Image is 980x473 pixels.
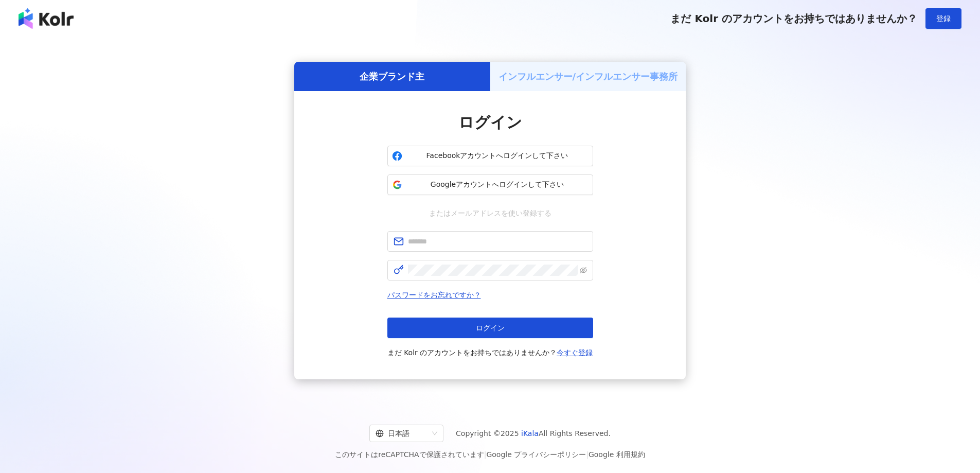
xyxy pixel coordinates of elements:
[387,291,481,299] a: パスワードをお忘れですか？
[589,450,645,459] a: Google 利用規約
[387,146,593,166] button: Facebookアカウントへログインして下さい
[486,450,586,459] a: Google プライバシーポリシー
[456,427,611,440] span: Copyright © 2025 All Rights Reserved.
[936,14,951,23] span: 登録
[925,8,961,29] button: 登録
[476,324,505,332] span: ログイン
[335,448,645,461] span: このサイトはreCAPTCHAで保護されています
[387,318,593,338] button: ログイン
[19,8,74,29] img: logo
[406,180,589,190] span: Googleアカウントへログインして下さい
[406,151,589,161] span: Facebookアカウントへログインして下さい
[580,267,587,274] span: eye-invisible
[557,348,593,357] a: 今すぐ登録
[521,429,539,437] a: iKala
[484,450,487,459] span: |
[422,207,559,219] span: またはメールアドレスを使い登録する
[387,174,593,195] button: Googleアカウントへログインして下さい
[498,70,678,83] h5: インフルエンサー/インフルエンサー事務所
[586,450,589,459] span: |
[670,12,917,25] span: まだ Kolr のアカウントをお持ちではありませんか？
[376,425,428,442] div: 日本語
[458,113,522,131] span: ログイン
[387,346,593,359] span: まだ Kolr のアカウントをお持ちではありませんか？
[360,70,424,83] h5: 企業ブランド主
